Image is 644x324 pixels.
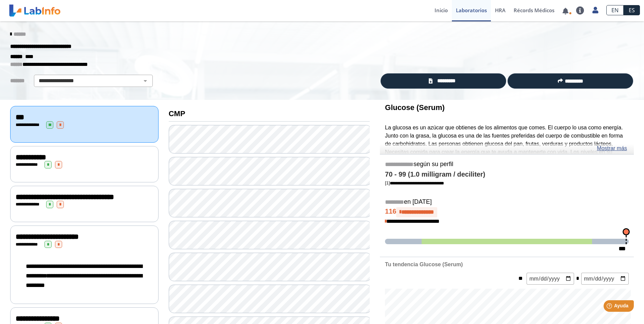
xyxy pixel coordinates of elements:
[385,103,445,112] b: Glucose (Serum)
[385,198,629,206] h5: en [DATE]
[385,207,629,217] h4: 116
[584,298,637,317] iframe: Help widget launcher
[624,5,640,15] a: ES
[169,109,185,118] b: CMP
[527,273,574,285] input: mm/dd/yyyy
[581,273,629,285] input: mm/dd/yyyy
[385,124,629,173] p: La glucosa es un azúcar que obtienes de los alimentos que comes. El cuerpo lo usa como energía. J...
[385,180,444,185] a: [1]
[495,7,505,14] span: HRA
[385,170,629,179] h4: 70 - 99 (1.0 milligram / deciliter)
[385,161,629,168] h5: según su perfil
[606,5,624,15] a: EN
[597,144,627,152] a: Mostrar más
[385,262,463,267] b: Tu tendencia Glucose (Serum)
